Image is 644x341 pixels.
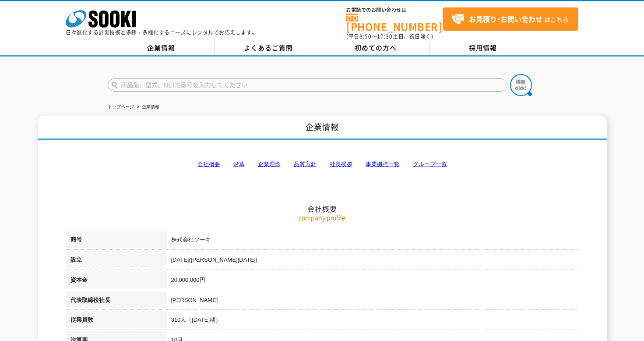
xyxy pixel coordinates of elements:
[66,30,257,35] p: 日々進化する計測技術と多種・多様化するニーズにレンタルでお応えします。
[355,43,397,53] span: 初めての方へ
[443,7,578,31] a: お見積り･お問い合わせはこちら
[366,161,400,167] a: 事業拠点一覧
[346,32,433,40] span: (平日 ～ 土日、祝日除く)
[451,13,569,26] span: はこちら
[330,161,352,167] a: 社長挨拶
[66,251,167,271] th: 設立
[215,42,322,55] a: よくあるご質問
[108,42,215,55] a: 企業情報
[322,42,429,55] a: 初めての方へ
[108,104,134,109] a: トップページ
[469,14,542,24] strong: お見積り･お問い合わせ
[167,251,578,271] td: [DATE]([PERSON_NAME][DATE])
[413,161,447,167] a: グループ一覧
[377,32,393,40] span: 17:30
[38,116,607,140] h1: 企業情報
[510,74,532,96] img: btn_search.png
[359,32,372,40] span: 8:50
[346,7,443,13] span: お電話でのお問い合わせは
[66,311,167,331] th: 従業員数
[66,231,167,251] th: 商号
[258,161,281,167] a: 企業理念
[197,161,220,167] a: 会社概要
[346,14,443,32] a: [PHONE_NUMBER]
[167,231,578,251] td: 株式会社ソーキ
[167,311,578,331] td: 310人（[DATE]期）
[66,271,167,291] th: 資本金
[429,42,537,55] a: 採用情報
[108,78,507,92] input: 商品名、型式、NETIS番号を入力してください
[66,291,167,312] th: 代表取締役社長
[167,291,578,312] td: [PERSON_NAME]
[66,117,578,213] h2: 会社概要
[66,213,578,222] p: company profile
[135,103,159,112] li: 企業情報
[294,161,317,167] a: 品質方針
[167,271,578,291] td: 20,000,000円
[233,161,245,167] a: 沿革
